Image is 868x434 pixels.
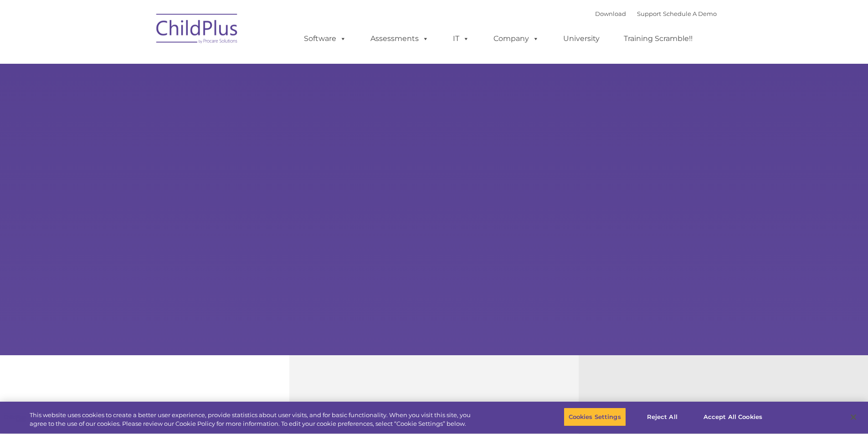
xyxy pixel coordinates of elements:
a: Training Scramble!! [615,30,702,48]
img: ChildPlus by Procare Solutions [152,7,243,53]
button: Close [843,407,863,427]
a: IT [444,30,478,48]
a: Company [484,30,548,48]
a: Support [637,10,661,17]
div: This website uses cookies to create a better user experience, provide statistics about user visit... [30,411,478,429]
button: Cookies Settings [564,408,626,427]
button: Reject All [634,408,691,427]
a: University [554,30,609,48]
a: Software [295,30,355,48]
button: Accept All Cookies [699,408,767,427]
a: Schedule A Demo [663,10,717,17]
a: Download [595,10,626,17]
font: | [595,10,717,17]
a: Assessments [361,30,438,48]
